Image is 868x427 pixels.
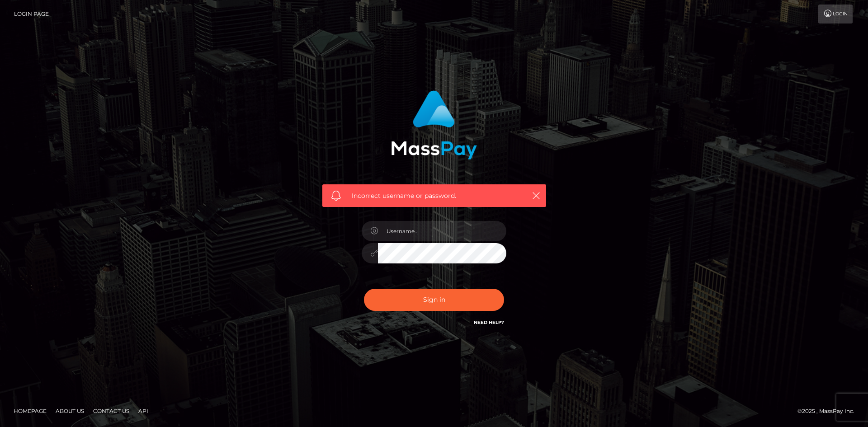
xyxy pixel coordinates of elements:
[10,404,50,418] a: Homepage
[352,191,517,201] span: Incorrect username or password.
[52,404,88,418] a: About Us
[90,404,133,418] a: Contact Us
[797,406,861,416] div: © 2025 , MassPay Inc.
[474,319,504,325] a: Need Help?
[364,289,504,311] button: Sign in
[391,90,477,160] img: MassPay Login
[818,5,853,23] a: Login
[378,221,506,241] input: Username...
[135,404,152,418] a: API
[14,5,49,23] a: Login Page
